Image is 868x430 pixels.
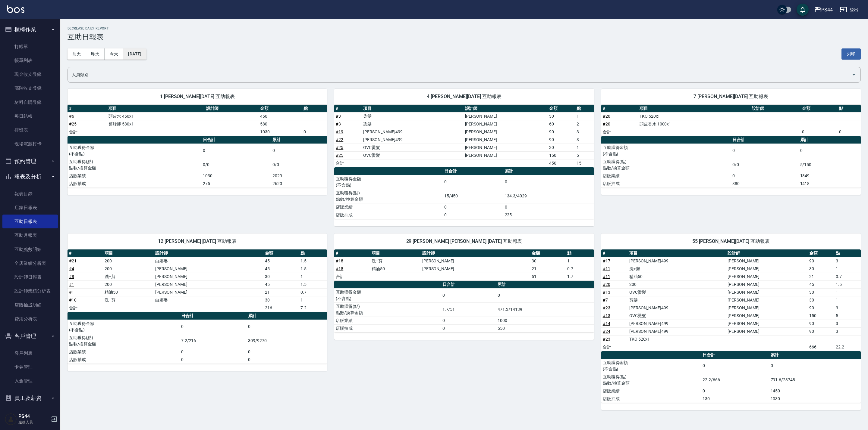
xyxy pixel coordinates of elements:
[259,120,302,128] td: 580
[834,320,861,327] td: 3
[566,257,594,265] td: 1
[834,312,861,320] td: 5
[2,81,58,95] a: 高階收支登錄
[503,211,594,219] td: 225
[603,114,610,119] a: #20
[838,128,861,136] td: 0
[603,337,610,342] a: #23
[821,6,833,14] div: PS44
[263,296,299,304] td: 30
[336,129,343,134] a: #19
[7,5,24,13] img: Logo
[334,203,442,211] td: 店販業績
[601,172,731,180] td: 店販業績
[464,105,548,113] th: 設計師
[2,243,58,256] a: 互助點數明細
[2,312,58,326] a: 費用分析表
[441,317,496,324] td: 0
[834,288,861,296] td: 1
[421,249,530,257] th: 設計師
[731,144,798,158] td: 0
[548,128,575,136] td: 90
[808,304,834,312] td: 90
[603,274,610,279] a: #11
[247,334,327,348] td: 309/9270
[69,282,74,287] a: #1
[800,105,837,113] th: 金額
[154,288,263,296] td: [PERSON_NAME]
[201,158,271,172] td: 0/0
[603,258,610,263] a: #17
[123,48,146,60] button: [DATE]
[628,280,726,288] td: 200
[834,273,861,280] td: 0.7
[628,273,726,280] td: 精油50
[69,274,74,279] a: #8
[336,122,341,126] a: #3
[601,105,861,136] table: a dense table
[68,304,103,312] td: 合計
[68,249,103,257] th: #
[726,312,808,320] td: [PERSON_NAME]
[75,238,320,244] span: 12 [PERSON_NAME] [DATE] 互助報表
[247,312,327,320] th: 累計
[638,112,750,120] td: TKO 520x1
[799,172,861,180] td: 1849
[503,189,594,203] td: 134.3/4029
[68,172,201,180] td: 店販業績
[259,105,302,113] th: 金額
[334,317,441,324] td: 店販業績
[302,105,327,113] th: 點
[443,175,503,189] td: 0
[70,70,849,80] input: 人員名稱
[628,304,726,312] td: [PERSON_NAME]499
[362,105,463,113] th: 項目
[334,302,441,317] td: 互助獲得(點) 點數/換算金額
[808,249,834,257] th: 金額
[334,189,442,203] td: 互助獲得(點) 點數/換算金額
[421,265,530,273] td: [PERSON_NAME]
[638,120,750,128] td: 頭皮香水 1000x1
[271,180,327,187] td: 2620
[834,257,861,265] td: 3
[443,189,503,203] td: 15/450
[75,94,320,100] span: 1 [PERSON_NAME][DATE] 互助報表
[18,413,49,419] h5: PS44
[603,282,610,287] a: #20
[68,158,201,172] td: 互助獲得(點) 點數/換算金額
[726,327,808,335] td: [PERSON_NAME]
[103,273,154,280] td: 洗+剪
[849,70,859,79] button: Open
[731,158,798,172] td: 0/0
[2,153,58,169] button: 預約管理
[247,320,327,334] td: 0
[103,280,154,288] td: 200
[464,144,548,151] td: [PERSON_NAME]
[421,257,530,265] td: [PERSON_NAME]
[68,334,180,348] td: 互助獲得(點) 點數/換算金額
[69,290,74,295] a: #1
[5,413,17,425] img: Person
[68,136,327,188] table: a dense table
[103,249,154,257] th: 項目
[362,120,463,128] td: 染髮
[362,128,463,136] td: [PERSON_NAME]499
[180,334,247,348] td: 7.2/216
[334,175,442,189] td: 互助獲得金額 (不含點)
[69,122,77,126] a: #25
[601,158,731,172] td: 互助獲得(點) 點數/換算金額
[628,265,726,273] td: 洗+剪
[68,320,180,334] td: 互助獲得金額 (不含點)
[530,265,566,273] td: 21
[107,105,205,113] th: 項目
[18,419,49,425] p: 服務人員
[464,112,548,120] td: [PERSON_NAME]
[548,136,575,144] td: 90
[726,320,808,327] td: [PERSON_NAME]
[834,304,861,312] td: 3
[2,390,58,406] button: 員工及薪資
[575,144,594,151] td: 1
[838,4,861,15] button: 登出
[548,105,575,113] th: 金額
[603,298,608,302] a: #7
